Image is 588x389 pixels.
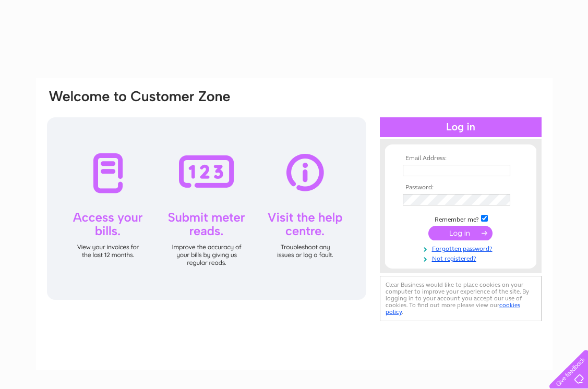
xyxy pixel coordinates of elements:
td: Remember me? [400,213,521,224]
th: Password: [400,184,521,191]
a: cookies policy [386,301,520,315]
input: Submit [428,226,493,240]
th: Email Address: [400,155,521,162]
a: Forgotten password? [403,243,521,253]
a: Not registered? [403,253,521,263]
div: Clear Business would like to place cookies on your computer to improve your experience of the sit... [380,276,542,321]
